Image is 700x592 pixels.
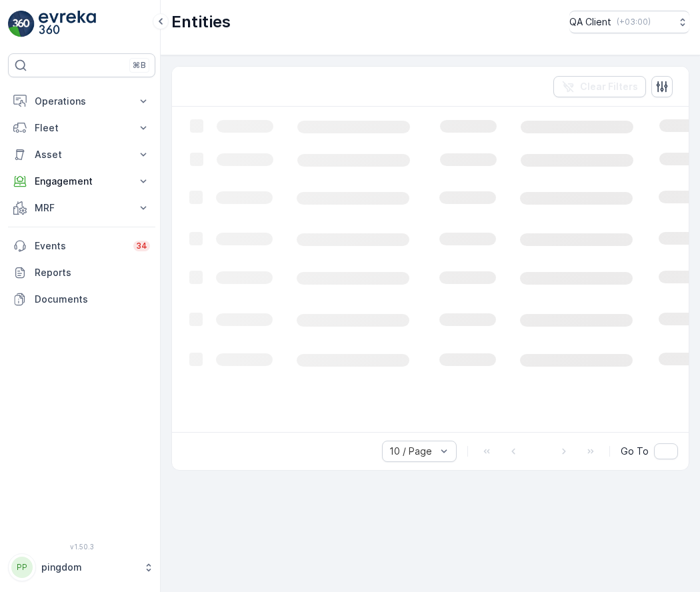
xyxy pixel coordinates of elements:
p: Entities [171,11,231,33]
a: Documents [8,286,155,313]
p: ⌘B [133,60,146,71]
p: Clear Filters [580,80,638,93]
a: Reports [8,259,155,286]
p: Events [35,239,125,253]
p: Reports [35,266,150,279]
img: logo_light-DOdMpM7g.png [39,11,96,37]
p: pingdom [41,561,137,574]
p: ( +03:00 ) [617,17,651,27]
img: logo [8,11,35,37]
span: v 1.50.3 [8,543,155,551]
p: 34 [136,241,147,251]
button: Fleet [8,115,155,141]
p: Documents [35,293,150,306]
button: Operations [8,88,155,115]
button: Clear Filters [553,76,646,97]
button: PPpingdom [8,553,155,581]
span: Go To [621,445,649,458]
a: Events34 [8,233,155,259]
p: Operations [35,95,129,108]
p: Engagement [35,175,129,188]
button: Engagement [8,168,155,195]
button: Asset [8,141,155,168]
p: MRF [35,201,129,215]
button: QA Client(+03:00) [569,11,689,33]
p: Fleet [35,121,129,135]
p: QA Client [569,15,611,29]
button: MRF [8,195,155,221]
p: Asset [35,148,129,161]
div: PP [11,557,33,578]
